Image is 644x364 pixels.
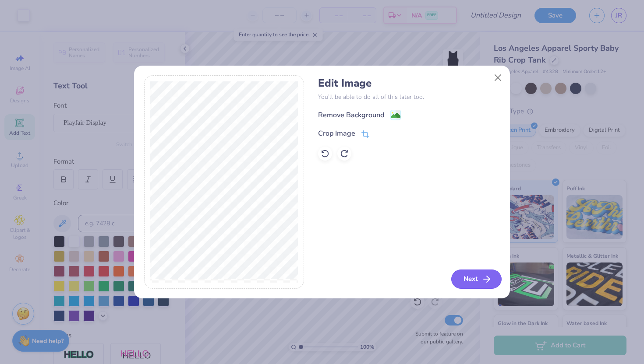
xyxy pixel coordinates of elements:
h4: Edit Image [318,77,500,90]
div: Remove Background [318,110,384,120]
button: Next [451,269,502,289]
button: Close [490,69,506,86]
p: You’ll be able to do all of this later too. [318,92,500,101]
div: Crop Image [318,128,355,139]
